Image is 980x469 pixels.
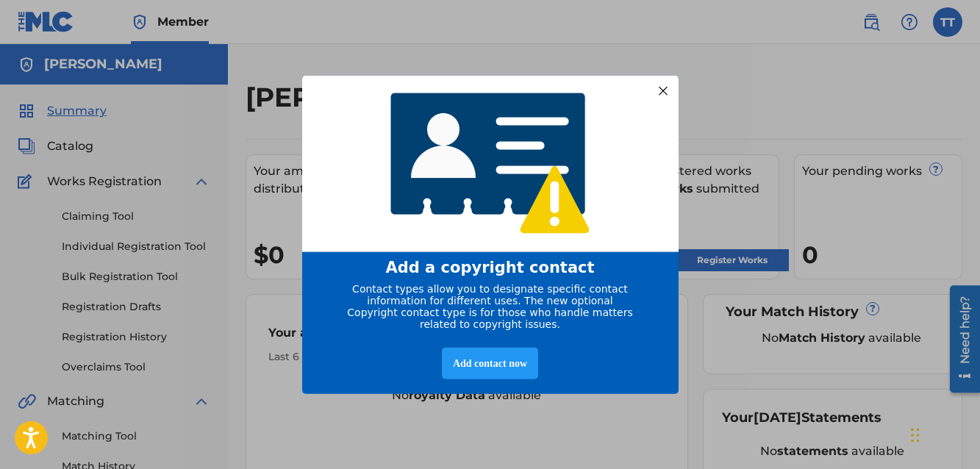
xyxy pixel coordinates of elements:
[347,282,632,329] span: Contact types allow you to designate specific contact information for different uses. The new opt...
[442,347,538,379] div: Add contact now
[302,76,679,394] div: entering modal
[16,16,36,84] div: Need help?
[11,5,41,112] div: Open Resource Center
[381,82,600,245] img: 4768233920565408.png
[321,258,660,276] div: Add a copyright contact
